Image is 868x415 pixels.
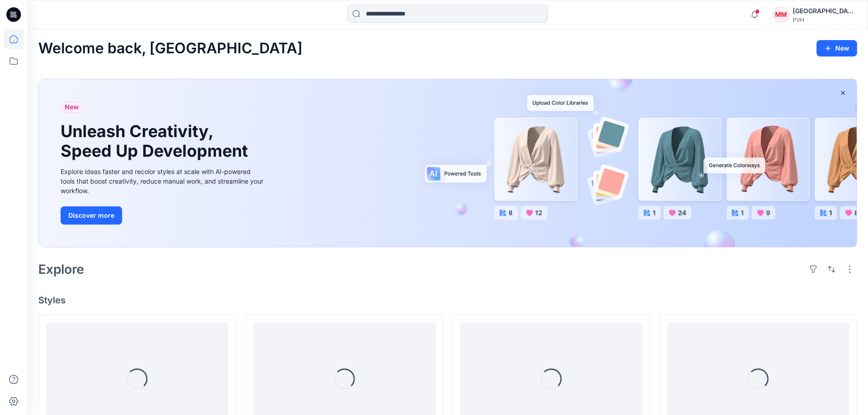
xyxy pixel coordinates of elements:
a: Discover more [61,206,266,225]
div: MM [773,6,789,23]
div: [GEOGRAPHIC_DATA][PERSON_NAME][GEOGRAPHIC_DATA] [793,5,857,16]
button: New [817,40,857,56]
button: Discover more [61,206,122,225]
h2: Explore [38,262,84,277]
div: PVH [793,16,857,23]
h4: Styles [38,295,857,306]
h2: Welcome back, [GEOGRAPHIC_DATA] [38,40,303,57]
div: Explore ideas faster and recolor styles at scale with AI-powered tools that boost creativity, red... [61,167,266,195]
span: New [65,102,79,113]
h1: Unleash Creativity, Speed Up Development [61,122,252,161]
